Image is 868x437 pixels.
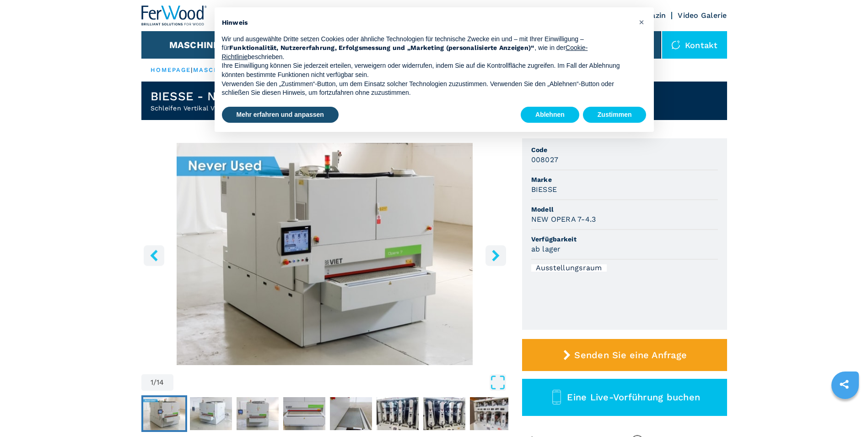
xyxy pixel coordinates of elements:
span: × [639,16,644,27]
button: Go to Slide 5 [328,395,374,432]
img: Kontakt [671,40,680,49]
img: dea0b160b06de987df076bc288db02f7 [237,397,279,430]
button: Maschinen [169,39,226,50]
strong: Funktionalität, Nutzererfahrung, Erfolgsmessung und „Marketing (personalisierte Anzeigen)“ [229,44,535,51]
img: ce6f1cc4eac11fd9f4a137a60e2d2ab4 [190,397,232,430]
button: Go to Slide 2 [188,395,234,432]
h3: ab lager [531,244,561,254]
button: Ablehnen [521,107,579,123]
button: Zustimmen [583,107,647,123]
button: Senden Sie eine Anfrage [522,339,727,371]
p: Verwenden Sie den „Zustimmen“-Button, um dem Einsatz solcher Technologien zuzustimmen. Verwenden ... [222,80,632,98]
img: 0fa784183b41aff827a7377a937ffa04 [330,397,372,430]
h3: 008027 [531,154,559,165]
button: Go to Slide 1 [141,395,187,432]
a: Video Galerie [678,11,727,20]
a: sharethis [833,373,856,396]
button: left-button [144,245,164,266]
button: right-button [485,245,506,266]
div: Go to Slide 1 [141,143,508,365]
button: Schließen Sie diesen Hinweis [635,15,649,29]
h2: Schleifen Vertikal Von Oben [151,104,312,113]
img: 2951fcef26ee5363ac09c193238f5d30 [377,397,419,430]
a: HOMEPAGE [151,66,191,73]
button: Mehr erfahren und anpassen [222,107,339,123]
button: Go to Slide 3 [235,395,280,432]
h3: NEW OPERA 7-4.3 [531,214,596,224]
img: 4fc1cd7e5da49431a97e42a830b7e6f2 [283,397,325,430]
button: Open Fullscreen [176,374,506,391]
img: 89206a6472bd8267f86545652d13f3f8 [143,397,185,430]
img: Ferwood [141,5,207,26]
button: Go to Slide 6 [375,395,421,432]
span: Eine Live-Vorführung buchen [567,392,700,403]
h1: BIESSE - NEW OPERA 7-4.3 [151,89,312,104]
img: 70831c24ff84e2f273f2c074152247de [423,397,465,430]
button: Go to Slide 4 [281,395,327,432]
p: Ihre Einwilligung können Sie jederzeit erteilen, verweigern oder widerrufen, indem Sie auf die Ko... [222,61,632,79]
span: / [153,379,156,386]
button: Eine Live-Vorführung buchen [522,379,727,416]
span: Senden Sie eine Anfrage [574,350,687,361]
img: ae97bdec610a70738ffcd1a9a0f54ff2 [470,397,512,430]
span: Verfügbarkeit [531,235,718,244]
a: maschinen [193,66,238,73]
p: Wir und ausgewählte Dritte setzen Cookies oder ähnliche Technologien für technische Zwecke ein un... [222,35,632,62]
span: 14 [156,379,164,386]
nav: Thumbnail Navigation [141,395,508,432]
span: | [191,66,193,73]
span: Marke [531,175,718,184]
span: Code [531,145,718,154]
button: Go to Slide 7 [421,395,467,432]
button: Go to Slide 8 [468,395,514,432]
div: Kontakt [662,31,727,59]
h2: Hinweis [222,18,632,27]
img: Schleifen Vertikal Von Oben BIESSE NEW OPERA 7-4.3 [141,143,508,365]
span: 1 [151,379,153,386]
h3: BIESSE [531,184,557,195]
div: Ausstellungsraum [531,264,607,272]
a: Cookie-Richtlinie [222,44,588,60]
span: Modell [531,205,718,214]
